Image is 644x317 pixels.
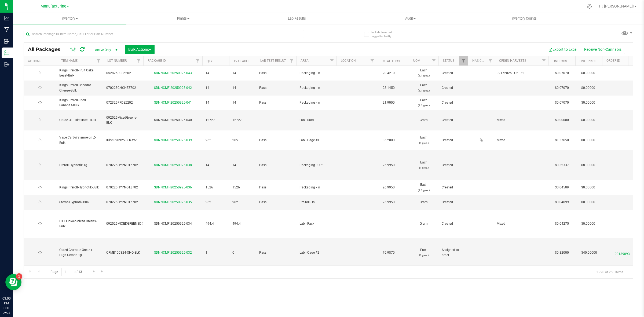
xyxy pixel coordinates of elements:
a: Filter [94,56,103,65]
a: Package ID [148,59,166,63]
span: 092525MIXEDGREENSDISP [106,221,146,226]
span: 0 [232,250,253,255]
inline-svg: Manufacturing [4,27,9,32]
input: Search Package ID, Item Name, SKU, Lot or Part Number... [24,30,304,38]
span: EXT Flower-Mixed Greens-Bulk [59,219,100,229]
inline-svg: Outbound [4,62,9,67]
span: 070225HYPNOTZ702 [106,185,140,190]
p: (1.1 g ea.) [412,88,435,93]
span: Each [412,247,435,258]
span: 14 [232,85,253,90]
span: Pass [259,200,293,205]
a: Filter [540,56,548,65]
span: Pass [259,138,293,143]
div: Manage settings [586,4,593,9]
span: $40.00000 [579,249,600,257]
iframe: Resource center unread badge [16,273,22,280]
span: 14 [206,71,226,76]
p: (1 g ea.) [412,165,435,170]
a: Available [233,59,250,63]
span: Pre-roll - In [299,200,333,205]
a: Filter [328,56,336,65]
span: Each [412,68,435,78]
a: SDNNCMF-20250925-039 [154,138,192,142]
span: 23.1450 [380,84,397,92]
span: Crude Oil - Distillate - Bulk [59,118,100,123]
p: (1.1 g ea.) [412,73,435,78]
span: Each [412,182,435,192]
span: $0.00000 [579,220,598,228]
span: 14 [206,163,226,168]
span: 21.9000 [380,99,397,107]
a: Go to the last page [98,268,106,275]
a: Inventory Counts [467,13,581,24]
span: 494.4 [232,221,253,226]
p: (1 g ea.) [412,140,435,145]
span: Kings Preroll-Fruit Cake Beast-Bulk [59,68,100,78]
input: 1 [61,268,71,276]
span: 962 [206,200,226,205]
span: 1526 [206,185,226,190]
a: SDNNCMF-20250925-035 [154,200,192,204]
span: Created [442,185,465,190]
span: Cured Crumble-Oreoz x High Octane-1g [59,247,100,258]
div: Value 1: 02172025 - G2 - Z2 [497,71,547,76]
a: Total THC% [381,59,400,63]
span: 265 [232,138,253,143]
span: 072325FRDBZ202 [106,100,140,105]
span: Each [412,98,435,108]
inline-svg: Inventory [4,50,9,56]
span: Inventory [13,16,126,21]
span: IDist-090925-BLK-WZ [106,138,140,143]
span: 1 [206,250,226,255]
span: 070225CHCHEZ702 [106,85,140,90]
span: 092525MixedGreens-BLK [106,115,140,125]
span: 14 [206,100,226,105]
a: Inventory [13,13,126,24]
td: $0.82000 [548,238,575,268]
p: (1.1 g ea.) [412,188,435,193]
a: Lab Results [240,13,354,24]
a: Filter [134,56,143,65]
span: Packaging - Out [299,163,333,168]
span: Created [442,138,465,143]
span: Packaging - In [299,185,333,190]
span: Pass [259,185,293,190]
span: CRMB100324-OHO-BLK [106,250,140,255]
span: Lab - Cage #1 [299,138,333,143]
span: Audit [354,16,467,21]
span: Stems-Hypnotik-Bulk [59,200,100,205]
span: $0.00000 [579,116,598,124]
span: Kings Preroll-Fried Bananas-Bulk [59,98,100,108]
a: UOM [413,59,420,63]
span: Pass [259,71,293,76]
span: Kings Preroll-Hypnotik-Bulk [59,185,100,190]
span: Include items not tagged for facility [371,30,398,38]
span: Assigned to order [442,247,465,258]
a: SDNNCMF-20250925-041 [154,101,192,104]
div: SDNNCMF-20250925-040 [142,118,203,123]
button: Export to Excel [545,45,581,54]
td: $0.04509 [548,180,575,195]
span: Lab Results [281,16,313,21]
a: Origin Harvests [499,59,526,63]
a: Item Name [60,59,78,63]
span: Created [442,200,465,205]
span: 070225HYPNOTZ702 [106,163,140,168]
span: Pass [259,100,293,105]
span: Created [442,163,465,168]
span: 070225HYPNOTZ702 [106,200,140,205]
th: Has COA [468,56,495,66]
a: SDNNCMF-20250925-038 [154,163,192,167]
inline-svg: Analytics [4,16,9,21]
span: Pass [259,85,293,90]
span: Bulk Actions [128,47,151,52]
span: 20.4210 [380,69,397,77]
span: 14 [232,71,253,76]
button: Bulk Actions [125,45,155,54]
a: Filter [459,56,468,65]
p: 03:00 PM CDT [2,296,10,311]
span: 962 [232,200,253,205]
a: Unit Cost [553,59,569,63]
span: Pass [259,250,293,255]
